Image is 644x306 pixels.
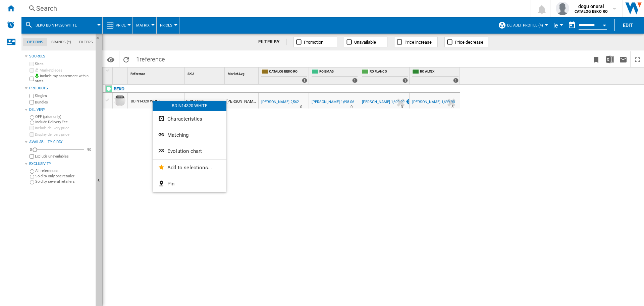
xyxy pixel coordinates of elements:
span: Matching [167,132,189,138]
span: Pin [167,181,174,187]
span: Add to selections... [167,165,212,171]
span: Evolution chart [167,148,202,154]
button: Characteristics [153,111,226,127]
span: Characteristics [167,116,202,122]
div: BDIN14320 WHITE [153,101,226,111]
button: Matching [153,127,226,143]
button: Add to selections... [153,160,226,176]
button: Pin... [153,176,226,192]
button: Evolution chart [153,143,226,159]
